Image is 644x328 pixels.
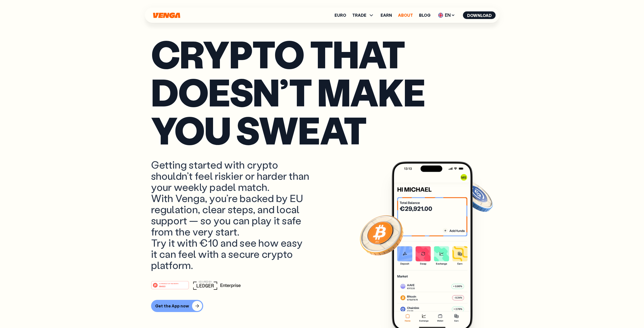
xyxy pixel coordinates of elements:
span: TRADE [352,12,375,18]
a: About [398,13,413,17]
a: Blog [419,13,430,17]
img: Bitcoin [359,212,404,258]
img: flag-uk [438,13,443,18]
p: Crypto that doesn’t make you sweat [151,35,493,149]
a: Get the App now [151,300,493,312]
button: Download [463,11,496,19]
p: Getting started with crypto shouldn’t feel riskier or harder than your weekly padel match. With V... [151,159,311,270]
div: Get the App now [155,303,189,308]
a: #1 PRODUCT OF THE MONTHWeb3 [151,284,189,290]
span: TRADE [352,13,366,17]
button: Get the App now [151,300,203,312]
span: EN [437,11,457,19]
svg: Home [153,12,181,18]
a: Earn [381,13,392,17]
a: Euro [335,13,346,17]
tspan: #1 PRODUCT OF THE MONTH [159,283,178,284]
img: USDC coin [458,178,494,214]
tspan: Web3 [159,285,165,288]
